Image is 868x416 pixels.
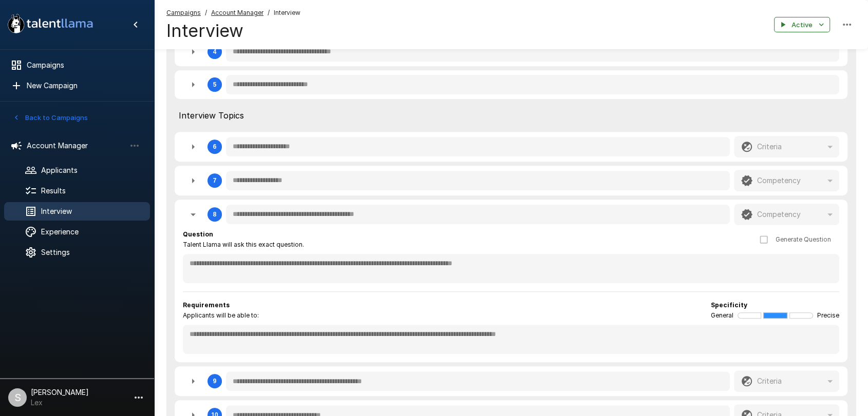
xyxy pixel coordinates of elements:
h4: Interview [166,20,300,42]
u: Campaigns [166,9,201,16]
b: Specificity [711,301,747,309]
b: Requirements [183,301,230,309]
div: 7 [175,166,847,195]
div: 5 [213,81,217,88]
div: 9 [213,378,217,385]
span: Interview [274,8,300,18]
span: Precise [817,310,839,321]
p: Criteria [757,142,782,152]
span: General [711,310,733,321]
span: Interview Topics [179,109,843,122]
div: 4 [175,37,847,66]
u: Account Manager [211,9,263,16]
p: Competency [757,175,801,186]
b: Question [183,230,213,238]
div: 5 [175,70,847,99]
button: Active [774,17,830,33]
span: / [268,8,270,18]
span: Generate Question [776,234,831,245]
span: Talent Llama will ask this exact question. [183,240,304,250]
div: 4 [213,48,217,55]
div: 9 [175,366,847,396]
span: Applicants will be able to: [183,310,259,321]
div: 8 [213,211,217,218]
p: Competency [757,209,801,220]
p: Criteria [757,376,782,386]
div: 6 [213,143,217,150]
div: 7 [213,177,217,184]
span: / [205,8,207,18]
div: 6 [175,132,847,162]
